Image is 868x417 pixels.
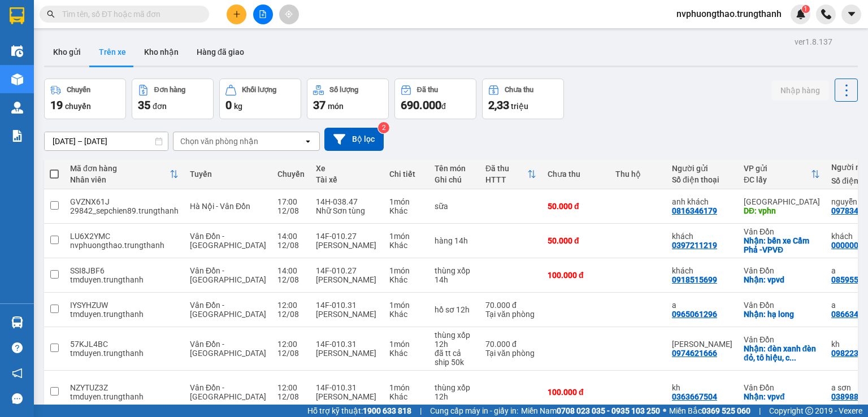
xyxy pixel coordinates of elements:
div: 14H-038.47 [316,197,378,206]
div: 14F-010.27 [316,232,378,241]
span: search [47,10,55,18]
span: Miền Bắc [669,405,750,417]
div: Khác [389,349,423,358]
div: khách [672,266,732,275]
div: Đã thu [485,164,527,173]
span: nvphuongthao.trungthanh [667,7,791,21]
span: 19 [50,98,63,112]
div: Khác [389,206,423,215]
div: Chuyến [67,86,90,94]
div: 14F-010.31 [316,301,378,310]
div: Khác [389,275,423,284]
span: file-add [259,10,267,18]
div: 12:00 [277,340,305,349]
svg: open [303,137,313,146]
div: hàng 14h [435,236,474,245]
div: 0974621666 [672,349,717,358]
div: 1 món [389,266,423,275]
span: message [12,393,23,404]
div: Tên món [435,164,474,173]
div: Tài xế [316,175,378,184]
div: 29842_sepchien89.trungthanh [70,206,179,215]
div: Khác [389,310,423,319]
div: [PERSON_NAME] [316,275,378,284]
div: Xe [316,164,378,173]
div: Nhận: vpvđ [744,392,820,401]
span: ... [789,353,796,362]
div: tmduyen.trungthanh [70,275,179,284]
button: Hàng đã giao [188,38,253,66]
img: logo-vxr [10,7,24,24]
div: 12:00 [277,383,305,392]
img: icon-new-feature [796,9,806,19]
img: phone-icon [821,9,831,19]
div: [PERSON_NAME] [316,349,378,358]
div: Nhận: hạ long [744,310,820,319]
div: nvphuongthao.trungthanh [70,241,179,250]
th: Toggle SortBy [64,159,184,189]
div: anh khách [672,197,732,206]
span: kg [234,102,242,111]
div: 0965061296 [672,310,717,319]
div: 1 món [389,232,423,241]
button: Chuyến19chuyến [44,79,126,119]
div: Tại văn phòng [485,310,536,319]
input: Tìm tên, số ĐT hoặc mã đơn [62,8,196,20]
span: Vân Đồn - [GEOGRAPHIC_DATA] [190,266,266,284]
div: Vân Đồn [744,301,820,310]
div: Khác [389,241,423,250]
div: 12/08 [277,310,305,319]
div: 14:00 [277,266,305,275]
div: khách [672,232,732,241]
div: 0363667504 [672,392,717,401]
div: Mã đơn hàng [70,164,170,173]
div: 0918515699 [672,275,717,284]
span: question-circle [12,342,23,353]
button: Kho gửi [44,38,90,66]
div: đã tt cả ship 50k [435,349,474,367]
strong: 0708 023 035 - 0935 103 250 [557,406,660,415]
div: LU6X2YMC [70,232,179,241]
div: Tuyến [190,170,266,179]
sup: 1 [802,5,810,13]
button: Số lượng37món [307,79,389,119]
div: 17:00 [277,197,305,206]
div: Chọn văn phòng nhận [180,136,258,147]
strong: 1900 633 818 [363,406,411,415]
div: Đã thu [417,86,438,94]
button: aim [279,5,299,24]
div: hồ sơ 12h [435,305,474,314]
div: 12/08 [277,241,305,250]
div: a [672,301,732,310]
div: [PERSON_NAME] [316,392,378,401]
span: 0 [225,98,232,112]
button: Nhập hàng [771,80,829,101]
div: thùng xốp 12h [435,383,474,401]
div: 14F-010.31 [316,340,378,349]
div: 12/08 [277,206,305,215]
div: tmduyen.trungthanh [70,392,179,401]
input: Select a date range. [45,132,168,150]
button: Đơn hàng35đơn [132,79,214,119]
div: Chưa thu [548,170,604,179]
span: 35 [138,98,150,112]
button: Trên xe [90,38,135,66]
div: 70.000 đ [485,301,536,310]
span: Miền Nam [521,405,660,417]
div: 1 món [389,383,423,392]
div: NZYTUZ3Z [70,383,179,392]
div: 12:00 [277,301,305,310]
button: Chưa thu2,33 triệu [482,79,564,119]
span: đơn [153,102,167,111]
div: sữa [435,202,474,211]
button: Khối lượng0kg [219,79,301,119]
button: Bộ lọc [324,128,384,151]
div: 12/08 [277,275,305,284]
span: Cung cấp máy in - giấy in: [430,405,518,417]
div: HTTT [485,175,527,184]
div: 70.000 đ [485,340,536,349]
div: 1 món [389,301,423,310]
button: Kho nhận [135,38,188,66]
div: Nhữ Sơn tùng [316,206,378,215]
span: plus [233,10,241,18]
